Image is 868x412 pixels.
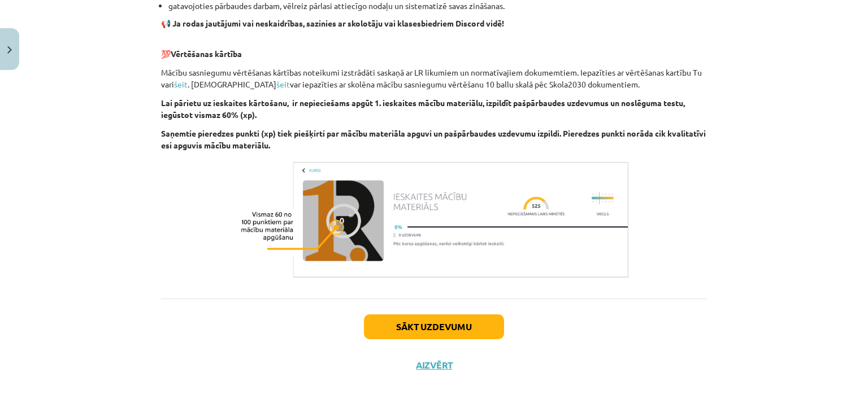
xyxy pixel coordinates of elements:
p: 💯 [161,36,707,60]
img: icon-close-lesson-0947bae3869378f0d4975bcd49f059093ad1ed9edebbc8119c70593378902aed.svg [7,46,12,54]
button: Sākt uzdevumu [364,314,504,339]
b: Lai pārietu uz ieskaites kārtošanu, ir nepieciešams apgūt 1. ieskaites mācību materiālu, izpildīt... [161,98,685,120]
b: Saņemtie pieredzes punkti (xp) tiek piešķirti par mācību materiāla apguvi un pašpārbaudes uzdevum... [161,128,706,150]
a: šeit [276,79,290,89]
button: Aizvērt [413,360,455,371]
p: Mācību sasniegumu vērtēšanas kārtības noteikumi izstrādāti saskaņā ar LR likumiem un normatīvajie... [161,67,707,90]
strong: 📢 Ja rodas jautājumi vai neskaidrības, sazinies ar skolotāju vai klasesbiedriem Discord vidē! [161,18,504,28]
b: Vērtēšanas kārtība [171,49,242,59]
a: šeit [174,79,188,89]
